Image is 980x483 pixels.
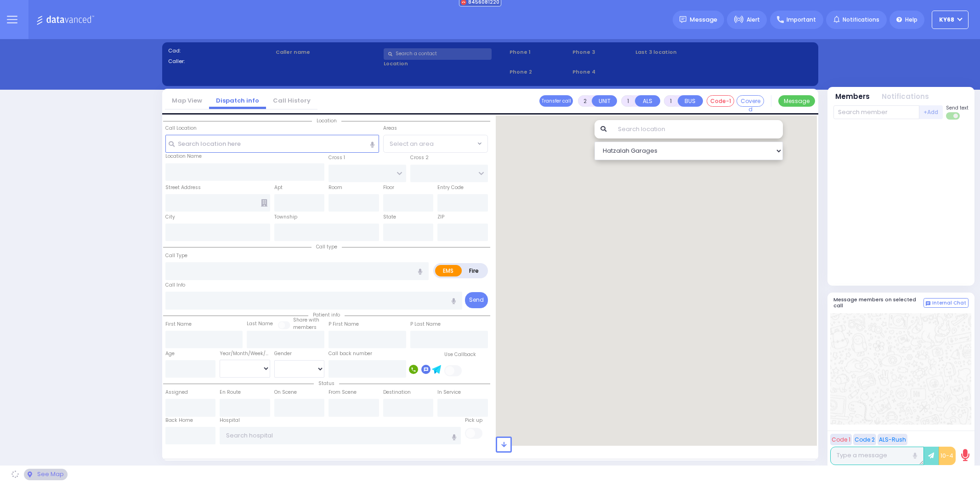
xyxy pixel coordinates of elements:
[690,15,717,24] span: Message
[572,48,632,56] span: Phone 3
[787,16,816,24] span: Important
[165,417,193,424] label: Back Home
[266,96,317,105] a: Call History
[312,243,342,250] span: Call type
[220,417,240,424] label: Hospital
[165,125,197,132] label: Call Location
[612,120,782,138] input: Search location
[437,389,461,396] label: In Service
[946,111,961,121] label: Turn off text
[437,184,464,191] label: Entry Code
[882,92,929,102] button: Notifications
[923,298,969,308] button: Internal Chat
[165,389,188,396] label: Assigned
[165,350,175,357] label: Age
[384,60,506,68] label: Location
[465,292,488,308] button: Send
[932,11,969,29] button: ky68
[465,417,482,424] label: Pick up
[36,14,97,25] img: Logo
[680,16,686,23] img: message.svg
[946,104,969,111] span: Send text
[209,96,266,105] a: Dispatch info
[539,95,573,107] button: Transfer call
[510,48,569,56] span: Phone 1
[312,117,341,124] span: Location
[384,48,492,60] input: Search a contact
[165,321,192,328] label: First Name
[833,297,923,309] h5: Message members on selected call
[435,265,462,276] label: EMS
[461,265,487,276] label: Fire
[410,321,441,328] label: P Last Name
[274,350,292,357] label: Gender
[261,199,267,207] span: Other building occupants
[939,16,954,24] span: ky68
[165,184,201,191] label: Street Address
[905,16,918,24] span: Help
[293,316,319,323] small: Share with
[843,16,879,24] span: Notifications
[736,95,764,107] button: Covered
[220,350,270,357] div: Year/Month/Week/Day
[747,16,760,24] span: Alert
[165,213,175,221] label: City
[168,47,273,55] label: Cad:
[24,469,67,480] div: See map
[168,57,273,65] label: Caller:
[635,48,724,56] label: Last 3 location
[383,389,411,396] label: Destination
[926,301,930,306] img: comment-alt.png
[329,389,357,396] label: From Scene
[165,153,202,160] label: Location Name
[165,282,185,289] label: Call Info
[383,213,396,221] label: State
[165,252,187,259] label: Call Type
[314,380,339,387] span: Status
[274,389,297,396] label: On Scene
[833,105,919,119] input: Search member
[274,184,283,191] label: Apt
[853,434,876,445] button: Code 2
[276,48,380,56] label: Caller name
[329,321,359,328] label: P First Name
[308,311,345,318] span: Patient info
[830,434,852,445] button: Code 1
[329,184,342,191] label: Room
[165,135,379,152] input: Search location here
[329,350,372,357] label: Call back number
[678,95,703,107] button: BUS
[247,320,273,328] label: Last Name
[878,434,907,445] button: ALS-Rush
[383,184,394,191] label: Floor
[510,68,569,76] span: Phone 2
[274,213,297,221] label: Township
[220,389,241,396] label: En Route
[410,154,429,161] label: Cross 2
[778,95,815,107] button: Message
[835,92,870,102] button: Members
[444,351,476,358] label: Use Callback
[220,427,461,444] input: Search hospital
[390,139,434,149] span: Select an area
[707,95,734,107] button: Code-1
[437,213,444,221] label: ZIP
[592,95,617,107] button: UNIT
[329,154,345,161] label: Cross 1
[165,96,209,105] a: Map View
[572,68,632,76] span: Phone 4
[932,300,966,306] span: Internal Chat
[635,95,660,107] button: ALS
[383,125,397,132] label: Areas
[293,324,317,331] span: members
